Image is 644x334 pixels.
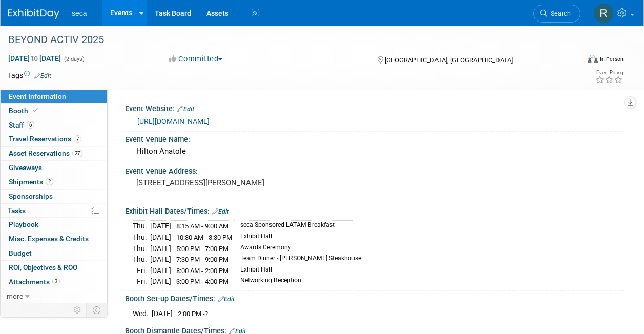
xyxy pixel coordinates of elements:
td: [DATE] [150,221,171,232]
td: seca Sponsored LATAM Breakfast [234,221,361,232]
td: Thu. [133,232,150,243]
td: Networking Reception [234,276,361,287]
span: ? [205,310,208,318]
td: Exhibit Hall [234,265,361,276]
button: Committed [165,54,226,65]
span: Playbook [9,220,38,228]
span: seca [72,9,87,17]
div: BEYOND ACTIV 2025 [5,31,571,49]
span: Attachments [9,278,60,286]
a: Budget [1,246,107,260]
a: Attachments3 [1,275,107,289]
a: Staff6 [1,118,107,132]
span: Booth [9,107,40,115]
div: Event Rating [595,70,623,75]
a: Misc. Expenses & Credits [1,232,107,246]
span: Search [547,10,571,17]
a: Edit [177,106,194,113]
a: more [1,289,107,303]
span: 27 [72,150,82,157]
a: Asset Reservations27 [1,147,107,160]
a: Shipments2 [1,175,107,189]
span: Staff [9,121,34,129]
span: ROI, Objectives & ROO [9,263,77,272]
div: Event Website: [125,101,624,114]
td: Exhibit Hall [234,232,361,243]
span: [GEOGRAPHIC_DATA], [GEOGRAPHIC_DATA] [385,56,513,64]
a: Playbook [1,218,107,232]
span: 2:00 PM - [178,310,208,318]
td: [DATE] [150,276,171,287]
span: to [30,54,39,62]
a: Search [533,5,580,23]
td: [DATE] [150,265,171,276]
td: Fri. [133,276,150,287]
span: Misc. Expenses & Credits [9,235,89,243]
span: Sponsorships [9,192,53,200]
span: Tasks [8,206,26,215]
span: 3 [52,278,60,285]
a: Edit [212,208,229,215]
a: ROI, Objectives & ROO [1,261,107,275]
a: Edit [34,72,51,79]
td: [DATE] [152,308,173,319]
div: Exhibit Hall Dates/Times: [125,203,624,217]
img: Format-Inperson.png [588,55,598,63]
span: 3:00 PM - 4:00 PM [176,278,228,285]
td: Team Dinner - [PERSON_NAME] Steakhouse [234,254,361,265]
span: Budget [9,249,32,257]
span: more [7,292,23,300]
span: 7 [74,135,81,143]
a: Booth [1,104,107,118]
div: Event Format [534,53,624,69]
img: ExhibitDay [8,9,59,19]
td: [DATE] [150,243,171,254]
a: Sponsorships [1,190,107,203]
td: Thu. [133,243,150,254]
a: Event Information [1,90,107,103]
td: Thu. [133,221,150,232]
span: (2 days) [63,56,85,62]
span: Giveaways [9,163,42,172]
td: Thu. [133,254,150,265]
div: Booth Set-up Dates/Times: [125,291,624,304]
a: Edit [218,296,235,303]
span: 5:00 PM - 7:00 PM [176,245,228,253]
pre: [STREET_ADDRESS][PERSON_NAME] [136,178,321,187]
td: Wed. [133,308,152,319]
img: Rachel Jordan [594,4,613,23]
span: 6 [27,121,34,129]
div: Event Venue Name: [125,132,624,144]
a: Tasks [1,204,107,218]
span: Shipments [9,178,53,186]
span: [DATE] [DATE] [8,54,61,63]
td: Fri. [133,265,150,276]
span: 2 [46,178,53,185]
a: Giveaways [1,161,107,175]
td: Toggle Event Tabs [87,303,108,317]
td: Personalize Event Tab Strip [69,303,87,317]
td: [DATE] [150,254,171,265]
a: Travel Reservations7 [1,132,107,146]
span: 8:15 AM - 9:00 AM [176,222,228,230]
span: Event Information [9,92,66,100]
td: Tags [8,70,51,80]
i: Booth reservation complete [33,108,38,113]
td: Awards Ceremony [234,243,361,254]
div: Hilton Anatole [133,143,616,159]
div: In-Person [599,55,624,63]
span: 10:30 AM - 3:30 PM [176,234,232,241]
span: Asset Reservations [9,149,82,157]
div: Event Venue Address: [125,163,624,176]
a: [URL][DOMAIN_NAME] [137,117,210,126]
span: 7:30 PM - 9:00 PM [176,256,228,263]
td: [DATE] [150,232,171,243]
span: 8:00 AM - 2:00 PM [176,267,228,275]
span: Travel Reservations [9,135,81,143]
